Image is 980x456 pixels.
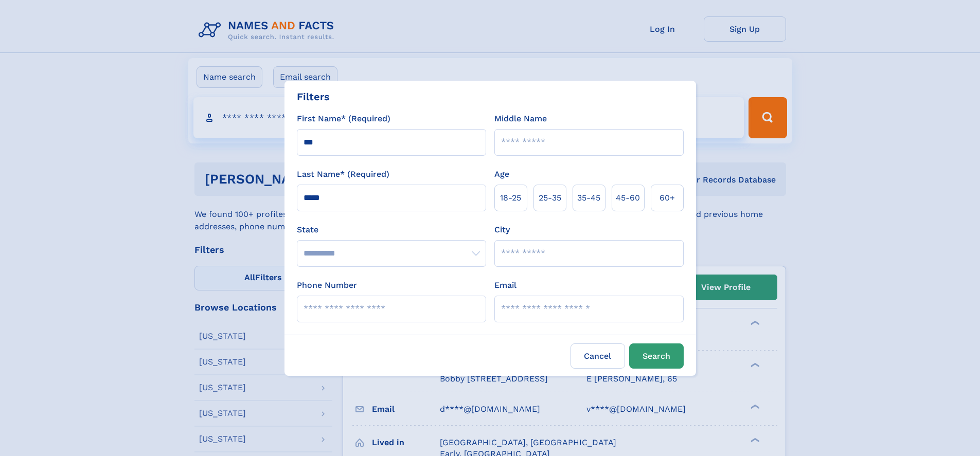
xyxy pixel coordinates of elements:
label: State [297,224,486,236]
label: City [494,224,510,236]
label: Phone Number [297,279,357,291]
label: First Name* (Required) [297,113,390,125]
span: 60+ [660,192,675,204]
button: Search [629,343,684,369]
label: Last Name* (Required) [297,168,389,180]
label: Age [494,168,509,180]
label: Email [494,279,516,291]
span: 35‑45 [577,192,600,204]
label: Cancel [571,343,625,369]
span: 45‑60 [616,192,640,204]
label: Middle Name [494,113,547,125]
div: Filters [297,89,330,104]
span: 18‑25 [500,192,521,204]
span: 25‑35 [539,192,561,204]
